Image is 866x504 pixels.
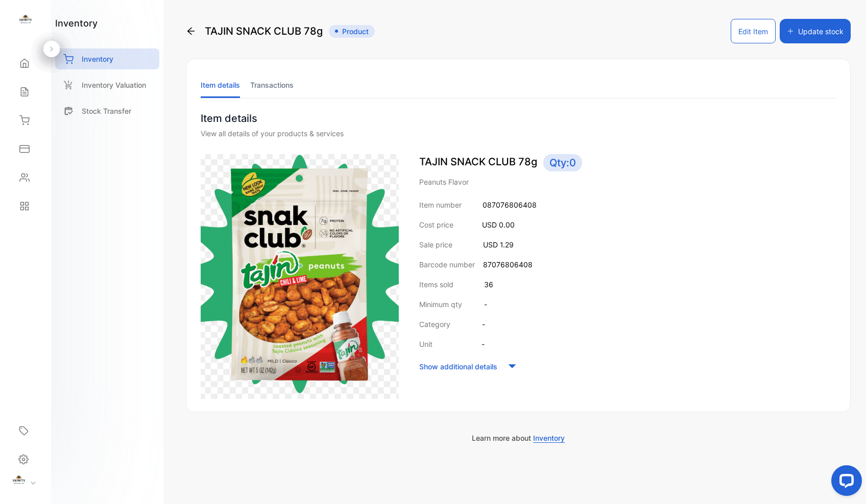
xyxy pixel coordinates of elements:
p: Inventory [82,54,113,64]
p: Show additional details [419,361,497,372]
p: - [482,319,485,330]
img: logo [18,13,33,29]
img: item [201,154,399,399]
span: USD 1.29 [483,240,514,249]
a: Inventory Valuation [55,74,159,95]
p: Minimum qty [419,299,462,310]
p: Sale price [419,239,452,250]
p: Unit [419,339,432,349]
img: profile [11,474,27,489]
p: 087076806408 [483,199,537,210]
iframe: LiveChat chat widget [823,461,866,504]
p: Category [419,319,450,330]
p: Peanuts Flavor [419,177,836,187]
div: View all details of your products & services [201,128,836,139]
span: Qty: 0 [543,154,582,171]
p: Learn more about [186,433,851,443]
p: Cost price [419,219,453,230]
p: Item number [419,199,462,210]
p: 36 [484,279,493,290]
p: 87076806408 [483,259,533,270]
p: Stock Transfer [82,106,131,116]
button: Edit Item [731,19,776,43]
h1: inventory [55,16,98,30]
p: TAJIN SNACK CLUB 78g [419,154,836,171]
span: Inventory [533,434,565,443]
div: TAJIN SNACK CLUB 78g [186,19,375,43]
p: - [484,299,487,310]
li: Transactions [250,72,294,98]
a: Stock Transfer [55,100,159,121]
a: Inventory [55,48,159,69]
p: Items sold [419,279,453,290]
p: - [482,339,485,349]
span: USD 0.00 [482,220,515,229]
span: Product [329,25,375,38]
p: Barcode number [419,259,475,270]
button: Update stock [780,19,851,43]
p: Item details [201,111,836,126]
li: Item details [201,72,240,98]
p: Inventory Valuation [82,80,146,90]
